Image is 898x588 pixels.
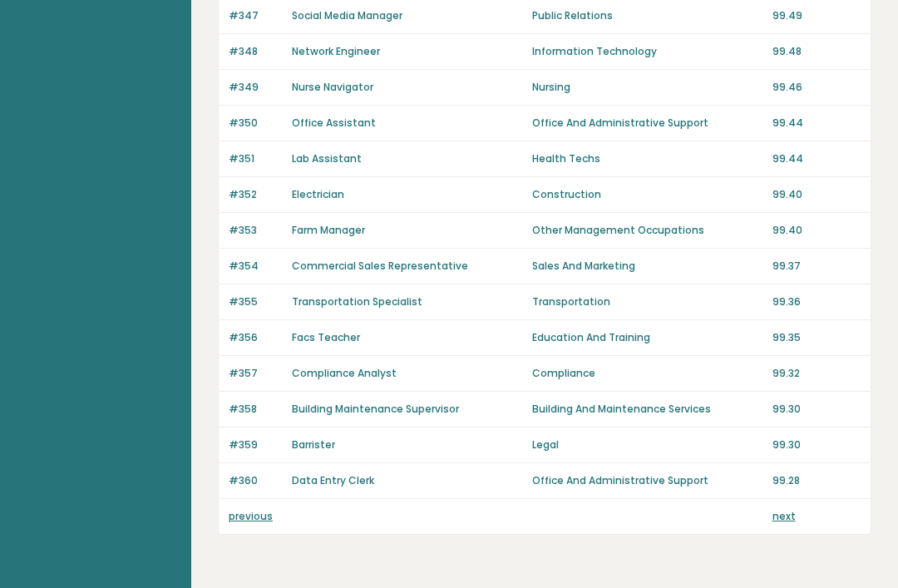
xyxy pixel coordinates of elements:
a: Facs Teacher [292,330,360,344]
a: Barrister [292,437,335,452]
a: Data Entry Clerk [292,473,374,487]
a: Transportation Specialist [292,294,422,309]
p: 99.32 [772,366,861,381]
p: 99.30 [772,437,861,452]
a: Commercial Sales Representative [292,259,468,273]
p: #356 [229,330,282,345]
p: Compliance [532,366,762,381]
p: 99.36 [772,294,861,309]
a: Nurse Navigator [292,80,373,94]
a: Social Media Manager [292,8,402,22]
p: Building And Maintenance Services [532,402,762,417]
p: Health Techs [532,151,762,166]
p: Nursing [532,80,762,95]
p: #354 [229,259,282,274]
p: Office And Administrative Support [532,473,762,488]
p: #350 [229,116,282,131]
p: 99.28 [772,473,861,488]
p: 99.44 [772,151,861,166]
p: 99.37 [772,259,861,274]
p: 99.40 [772,187,861,202]
a: Electrician [292,187,344,201]
p: #357 [229,366,282,381]
p: 99.30 [772,402,861,417]
p: Public Relations [532,8,762,23]
p: 99.49 [772,8,861,23]
p: 99.44 [772,116,861,131]
p: #347 [229,8,282,23]
p: Construction [532,187,762,202]
a: previous [229,509,273,523]
p: 99.48 [772,44,861,59]
p: Transportation [532,294,762,309]
p: #352 [229,187,282,202]
p: Other Management Occupations [532,223,762,238]
p: #349 [229,80,282,95]
p: #360 [229,473,282,488]
a: Building Maintenance Supervisor [292,402,459,416]
p: #348 [229,44,282,59]
a: Farm Manager [292,223,365,237]
p: #358 [229,402,282,417]
p: #355 [229,294,282,309]
p: #351 [229,151,282,166]
p: #359 [229,437,282,452]
a: Network Engineer [292,44,380,58]
p: Sales And Marketing [532,259,762,274]
p: Education And Training [532,330,762,345]
p: 99.46 [772,80,861,95]
p: Office And Administrative Support [532,116,762,131]
p: 99.40 [772,223,861,238]
a: Lab Assistant [292,151,362,166]
p: #353 [229,223,282,238]
a: next [772,509,796,523]
p: Information Technology [532,44,762,59]
p: 99.35 [772,330,861,345]
a: Compliance Analyst [292,366,397,380]
p: Legal [532,437,762,452]
a: Office Assistant [292,116,376,130]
